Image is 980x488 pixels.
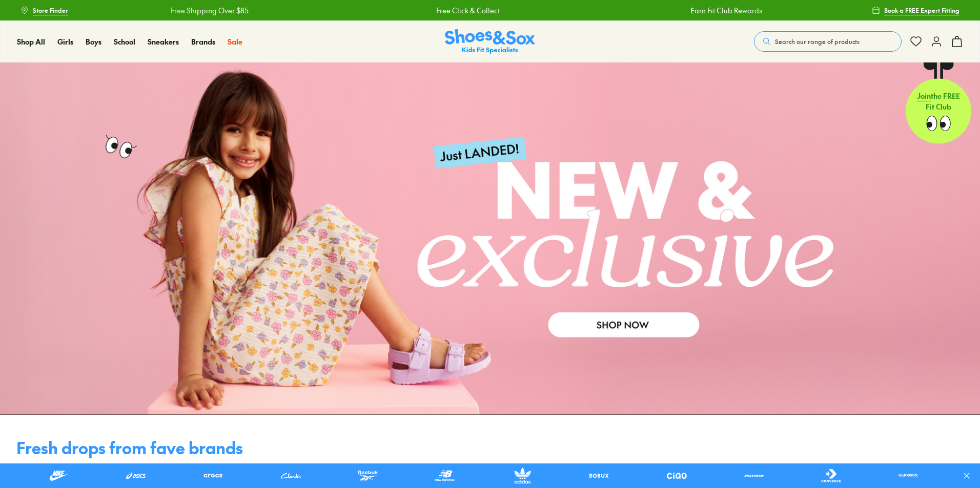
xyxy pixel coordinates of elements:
a: Boys [86,36,101,47]
img: SNS_Logo_Responsive.svg [445,29,535,54]
span: Store Finder [33,6,68,15]
a: Sneakers [148,36,179,47]
span: Search our range of products [775,37,860,46]
a: Earn Fit Club Rewards [647,5,719,16]
a: Free Click & Collect [393,5,457,16]
p: the FREE Fit Club [906,85,971,123]
a: Shop All [17,36,45,47]
a: Girls [57,36,73,47]
a: Jointhe FREE Fit Club [906,62,971,144]
a: School [114,36,135,47]
a: Shoes & Sox [445,29,535,54]
span: Join [917,93,931,103]
a: Book a FREE Expert Fitting [872,1,959,19]
a: Store Finder [21,1,68,19]
a: Sale [228,36,242,47]
a: Brands [191,36,215,47]
span: Book a FREE Expert Fitting [884,6,959,15]
button: Search our range of products [754,31,902,52]
a: Free Shipping Over $85 [128,5,206,16]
